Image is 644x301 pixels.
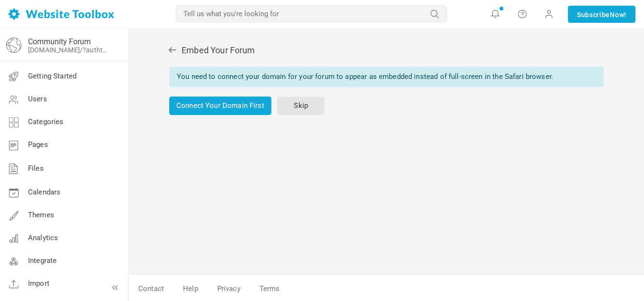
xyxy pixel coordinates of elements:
[168,45,605,56] h2: Embed Your Forum
[28,256,57,265] span: Integrate
[176,5,447,22] input: Tell us what you're looking for
[28,164,44,173] span: Files
[28,72,77,80] span: Getting Started
[28,233,58,242] span: Analytics
[208,281,250,297] a: Privacy
[28,46,111,54] a: [DOMAIN_NAME]/?authtoken=68141554cb4afc4e7217a1a9ed133ea1&rememberMe=1
[169,67,604,87] div: You need to connect your domain for your forum to appear as embedded instead of full-screen in th...
[28,37,91,46] a: Community Forum
[250,281,280,297] a: Terms
[28,95,47,103] span: Users
[610,10,626,20] span: Now!
[6,38,21,53] img: globe-icon.png
[28,117,64,126] span: Categories
[568,6,635,23] a: SubscribeNow!
[28,279,49,288] span: Import
[277,97,325,115] a: Skip
[173,281,208,297] a: Help
[169,97,271,115] a: Connect Your Domain First
[28,211,54,219] span: Themes
[28,188,60,196] span: Calendars
[129,281,173,297] a: Contact
[28,140,48,149] span: Pages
